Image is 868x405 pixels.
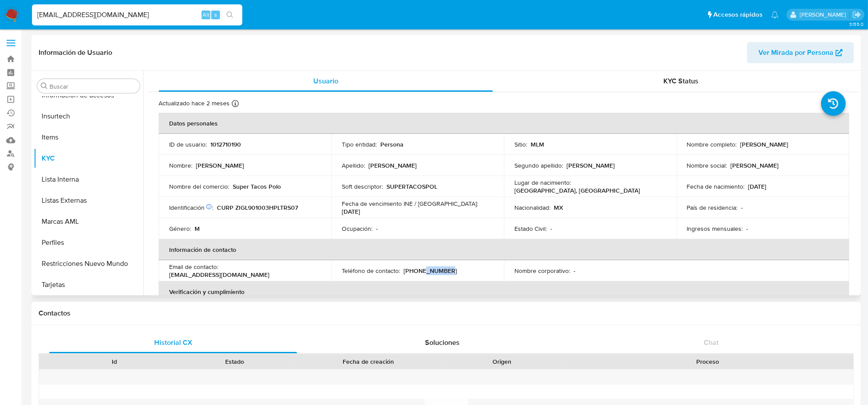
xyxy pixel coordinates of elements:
[221,9,239,21] button: search-icon
[195,225,200,233] p: M
[550,225,552,233] p: -
[664,76,699,86] span: KYC Status
[342,140,377,148] p: Tipo entidad :
[425,337,460,348] span: Soluciones
[514,225,547,233] p: Estado Civil :
[771,11,779,18] a: Notificaciones
[687,161,727,169] p: Nombre social :
[740,140,789,148] p: [PERSON_NAME]
[50,82,136,90] input: Buscar
[159,281,849,302] th: Verificación y cumplimiento
[852,10,861,19] a: Salir
[196,161,244,169] p: [PERSON_NAME]
[342,161,365,169] p: Apellido :
[34,106,143,127] button: Insurtech
[313,76,338,86] span: Usuario
[747,42,854,63] button: Ver Mirada por Persona
[567,161,615,169] p: [PERSON_NAME]
[687,183,745,190] p: Fecha de nacimiento :
[514,179,571,186] p: Lugar de nacimiento :
[181,357,288,366] div: Estado
[376,225,378,233] p: -
[34,274,143,295] button: Tarjetas
[448,357,556,366] div: Origen
[34,190,143,211] button: Listas Externas
[169,271,269,279] p: [EMAIL_ADDRESS][DOMAIN_NAME]
[159,239,849,260] th: Información de contacto
[60,357,168,366] div: Id
[380,140,404,148] p: Persona
[169,161,192,169] p: Nombre :
[731,161,779,169] p: [PERSON_NAME]
[342,183,383,190] p: Soft descriptor :
[404,267,457,275] p: [PHONE_NUMBER]
[758,42,833,63] span: Ver Mirada por Persona
[514,161,563,169] p: Segundo apellido :
[687,140,737,148] p: Nombre completo :
[34,211,143,232] button: Marcas AML
[154,337,192,348] span: Historial CX
[32,9,242,21] input: Buscar usuario o caso...
[687,225,743,233] p: Ingresos mensuales :
[169,263,218,271] p: Email de contacto :
[169,204,213,211] p: Identificación :
[687,204,738,211] p: País de residencia :
[554,204,563,211] p: MX
[568,357,847,366] div: Proceso
[210,140,241,148] p: 1012710190
[386,183,437,190] p: SUPERTACOSPOL
[514,204,550,211] p: Nacionalidad :
[159,113,849,134] th: Datos personales
[514,140,527,148] p: Sitio :
[368,161,417,169] p: [PERSON_NAME]
[748,183,767,190] p: [DATE]
[39,48,112,57] h1: Información de Usuario
[34,253,143,274] button: Restricciones Nuevo Mundo
[34,127,143,148] button: Items
[34,232,143,253] button: Perfiles
[342,267,400,275] p: Teléfono de contacto :
[159,99,230,108] p: Actualizado hace 2 meses
[747,225,748,233] p: -
[704,337,719,348] span: Chat
[214,11,217,19] span: s
[800,11,849,19] p: cesar.gonzalez@mercadolibre.com.mx
[217,204,298,211] p: CURP ZIGL901003HPLTRS07
[34,148,143,169] button: KYC
[41,82,48,90] button: Buscar
[301,357,436,366] div: Fecha de creación
[514,186,640,194] p: [GEOGRAPHIC_DATA], [GEOGRAPHIC_DATA]
[202,11,209,19] span: Alt
[233,183,281,190] p: Super Tacos Polo
[514,267,570,275] p: Nombre corporativo :
[574,267,575,275] p: -
[34,169,143,190] button: Lista Interna
[342,225,372,233] p: Ocupación :
[342,200,478,208] p: Fecha de vencimiento INE / [GEOGRAPHIC_DATA] :
[713,10,762,19] span: Accesos rápidos
[39,309,854,318] h1: Contactos
[741,204,743,211] p: -
[531,140,544,148] p: MLM
[169,140,207,148] p: ID de usuario :
[169,225,191,233] p: Género :
[342,208,360,215] p: [DATE]
[169,183,229,190] p: Nombre del comercio :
